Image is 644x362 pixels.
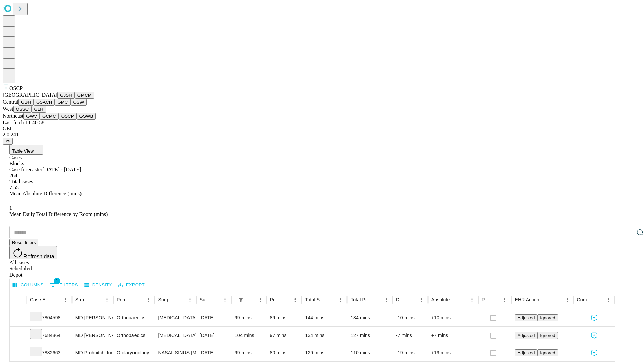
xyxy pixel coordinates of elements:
[9,179,33,184] span: Total cases
[158,344,193,361] div: NASAL SINUS [MEDICAL_DATA] SURGICAL
[13,347,23,359] button: Expand
[9,167,42,172] span: Case forecaster
[83,280,114,290] button: Density
[200,297,210,302] div: Surgery Date
[382,295,391,304] button: Menu
[59,113,77,120] button: OSCP
[604,295,613,304] button: Menu
[270,297,281,302] div: Predicted In Room Duration
[235,309,263,326] div: 99 mins
[3,106,13,112] span: West
[256,295,265,304] button: Menu
[220,295,230,304] button: Menu
[77,113,96,120] button: GSWB
[116,280,146,290] button: Export
[3,132,641,138] div: 2.0.241
[18,99,34,106] button: GBH
[9,205,12,211] span: 1
[13,330,23,342] button: Expand
[540,350,555,355] span: Ignored
[517,315,535,320] span: Adjusted
[9,173,17,178] span: 264
[351,344,389,361] div: 110 mins
[211,295,220,304] button: Sort
[515,314,537,321] button: Adjusted
[3,138,13,145] button: @
[12,240,36,245] span: Reset filters
[9,211,108,217] span: Mean Daily Total Difference by Room (mins)
[30,327,69,344] div: 7684864
[537,314,558,321] button: Ignored
[458,295,467,304] button: Sort
[327,295,336,304] button: Sort
[144,295,153,304] button: Menu
[537,349,558,356] button: Ignored
[491,295,500,304] button: Sort
[482,297,490,302] div: Resolved in EHR
[200,344,228,361] div: [DATE]
[417,295,426,304] button: Menu
[31,106,46,113] button: GLH
[42,167,81,172] span: [DATE] - [DATE]
[305,327,344,344] div: 134 mins
[351,309,389,326] div: 134 mins
[52,295,61,304] button: Sort
[75,344,110,361] div: MD Prohnitchi Ion
[351,327,389,344] div: 127 mins
[562,295,572,304] button: Menu
[75,327,110,344] div: MD [PERSON_NAME] Iv [PERSON_NAME]
[3,120,44,125] span: Last fetch: 11:40:58
[75,92,94,99] button: GMCM
[336,295,345,304] button: Menu
[431,297,457,302] div: Absolute Difference
[9,191,82,196] span: Mean Absolute Difference (mins)
[13,106,32,113] button: OSSC
[236,295,246,304] div: 1 active filter
[270,309,299,326] div: 89 mins
[102,295,112,304] button: Menu
[351,297,372,302] div: Total Predicted Duration
[117,309,151,326] div: Orthopaedics
[3,113,23,119] span: Northeast
[236,295,246,304] button: Show filters
[594,295,604,304] button: Sort
[431,344,475,361] div: +19 mins
[11,280,45,290] button: Select columns
[3,92,57,98] span: [GEOGRAPHIC_DATA]
[9,246,57,259] button: Refresh data
[23,113,40,120] button: GWV
[71,99,87,106] button: OSW
[48,280,80,290] button: Show filters
[117,344,151,361] div: Otolaryngology
[467,295,477,304] button: Menu
[500,295,509,304] button: Menu
[75,297,92,302] div: Surgeon Name
[23,254,54,259] span: Refresh data
[185,295,195,304] button: Menu
[235,327,263,344] div: 104 mins
[540,295,549,304] button: Sort
[517,333,535,338] span: Adjusted
[577,297,594,302] div: Comments
[537,332,558,339] button: Ignored
[372,295,382,304] button: Sort
[305,309,344,326] div: 144 mins
[200,327,228,344] div: [DATE]
[305,344,344,361] div: 129 mins
[200,309,228,326] div: [DATE]
[13,312,23,324] button: Expand
[9,145,43,155] button: Table View
[396,309,425,326] div: -10 mins
[246,295,256,304] button: Sort
[396,344,425,361] div: -19 mins
[12,148,34,154] span: Table View
[5,139,10,144] span: @
[3,99,18,105] span: Central
[54,278,60,284] span: 1
[515,332,537,339] button: Adjusted
[281,295,290,304] button: Sort
[93,295,102,304] button: Sort
[270,327,299,344] div: 97 mins
[9,239,38,246] button: Reset filters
